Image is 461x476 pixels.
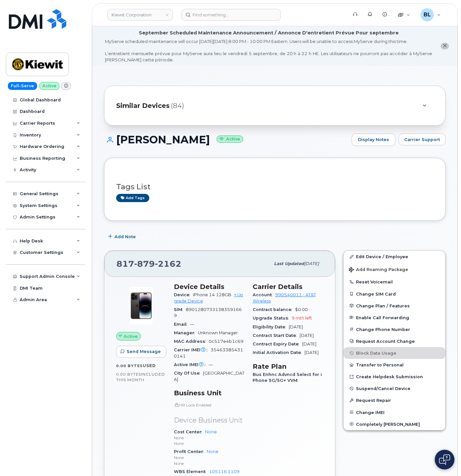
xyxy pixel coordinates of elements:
span: 817 [116,259,181,269]
span: [GEOGRAPHIC_DATA] [174,371,244,382]
span: WBS Element [174,469,209,474]
button: Block Data Usage [344,347,445,359]
a: Create Helpdesk Submission [344,371,445,383]
button: Add Roaming Package [344,262,445,276]
span: Unknown Manager [198,330,238,335]
span: $0.00 [295,307,308,312]
span: Cost Center [174,429,205,434]
span: 0.00 Bytes [116,363,143,368]
span: Contract Expiry Date [253,341,302,346]
p: None [174,461,245,466]
span: [DATE] [304,261,319,266]
span: Profit Center [174,449,207,454]
span: Eligibility Date [253,324,289,329]
span: 9 mth left [292,316,312,321]
button: Change Plan / Features [344,300,445,312]
span: Carrier IMEI [174,347,211,352]
span: 879 [134,259,155,269]
a: 105116.1109 [209,469,240,474]
span: Add Note [115,234,136,240]
h3: Carrier Details [253,283,324,291]
button: Change SIM Card [344,288,445,300]
p: None [174,455,245,460]
a: None [207,449,219,454]
a: None [205,429,217,434]
p: Device Business Unit [174,416,245,425]
span: Change Plan / Features [356,303,410,308]
span: Contract balance [253,307,295,312]
span: 0c517e4b1c69 [209,339,243,344]
img: image20231002-3703462-njx0qo.jpeg [121,286,161,325]
span: [DATE] [289,324,303,329]
span: 89012807331383591669 [174,307,242,318]
h1: [PERSON_NAME] [104,134,348,145]
button: Add Note [104,231,141,242]
p: None [174,435,245,441]
span: included this month [116,372,165,383]
span: Initial Activation Date [253,350,304,355]
p: None [174,441,245,446]
div: September Scheduled Maintenance Announcement / Annonce D'entretient Prévue Pour septembre [139,30,399,36]
button: Carrier Support [399,134,446,145]
button: Request Repair [344,394,445,406]
button: Completely [PERSON_NAME] [344,418,445,430]
img: Open chat [439,454,450,465]
span: Upgrade Status [253,316,292,321]
span: Completely [PERSON_NAME] [356,422,420,426]
button: close notification [441,43,449,50]
span: — [209,362,213,367]
a: + Upgrade Device [174,292,243,303]
button: Request Account Change [344,335,445,347]
span: Send Message [127,348,161,355]
span: Enable Call Forwarding [356,315,409,320]
small: Active [217,135,243,143]
span: iPhone 14 128GB [193,292,231,297]
span: Email [174,322,190,327]
span: (84) [171,101,184,111]
a: Edit Device / Employee [344,251,445,262]
button: Transfer to Personal [344,359,445,371]
span: 0.00 Bytes [116,372,141,377]
button: Suspend/Cancel Device [344,383,445,394]
h3: Rate Plan [253,362,324,370]
span: City Of Use [174,371,203,376]
span: used [143,363,156,368]
span: SIM [174,307,186,312]
span: Active IMEI [174,362,209,367]
span: [DATE] [302,341,316,346]
button: Reset Voicemail [344,276,445,288]
h3: Business Unit [174,389,245,397]
span: Device [174,292,193,297]
span: 2162 [155,259,181,269]
a: Display Notes [352,134,395,146]
p: HR Lock Enabled [174,402,245,408]
span: Manager [174,330,198,335]
span: MAC Address [174,339,209,344]
span: Account [253,292,275,297]
h3: Device Details [174,283,245,291]
span: — [190,322,194,327]
span: Carrier Support [404,136,440,143]
a: Add tags [116,194,149,202]
span: Last updated [274,261,304,266]
span: Add Roaming Package [349,267,408,273]
span: Active [124,333,138,340]
button: Send Message [116,346,166,358]
span: 354633854310141 [174,347,243,358]
span: [DATE] [300,333,314,338]
span: [DATE] [304,350,319,355]
button: Change Phone Number [344,323,445,335]
span: Suspend/Cancel Device [356,386,410,391]
button: Enable Call Forwarding [344,312,445,323]
a: 990540011 - AT&T Wireless [253,292,316,303]
span: Contract Start Date [253,333,300,338]
span: Bus Enhnc Advncd Select for iPhone 5G/5G+ VVM [253,372,322,383]
h3: Tags List [116,183,433,191]
button: Change IMEI [344,406,445,418]
span: Similar Devices [116,101,170,111]
div: MyServe scheduled maintenance will occur [DATE][DATE] 8:00 PM - 10:00 PM Eastern. Users will be u... [105,38,432,63]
